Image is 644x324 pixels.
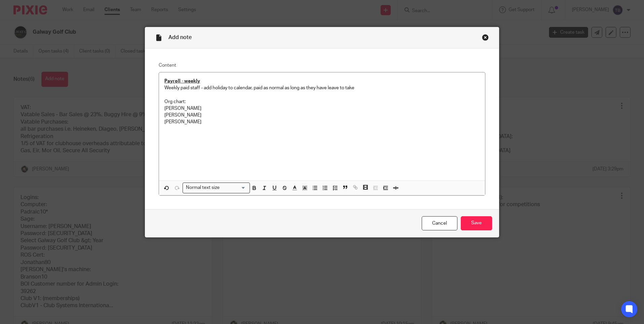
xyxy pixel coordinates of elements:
input: Save [461,216,492,231]
span: Add note [168,35,192,40]
p: [PERSON_NAME] [164,119,480,125]
p: Org chart: [164,98,480,105]
p: [PERSON_NAME] [164,112,480,119]
label: Content [159,62,485,69]
p: Weekly paid staff - add holiday to calendar, paid as normal as long as they have leave to take [164,85,480,91]
u: Payroll - weekly [164,79,200,84]
p: [PERSON_NAME] [164,105,480,112]
input: Search for option [222,184,246,191]
div: Close this dialog window [482,34,489,41]
span: Normal text size [184,184,221,191]
a: Cancel [422,216,457,231]
div: Search for option [183,183,250,193]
